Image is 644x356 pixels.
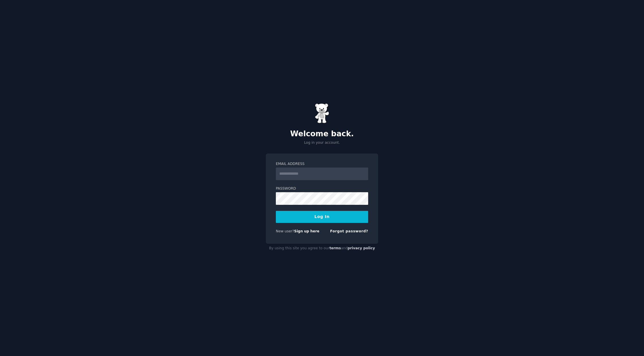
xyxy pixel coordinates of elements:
button: Log In [276,211,368,223]
h2: Welcome back. [266,129,378,139]
span: New user? [276,229,294,233]
label: Email Address [276,162,368,167]
a: privacy policy [348,246,375,250]
img: Gummy Bear [315,103,329,123]
a: Sign up here [294,229,319,233]
label: Password [276,186,368,191]
p: Log in your account. [266,140,378,145]
div: By using this site you agree to our and [266,244,378,253]
a: terms [329,246,341,250]
a: Forgot password? [330,229,368,233]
